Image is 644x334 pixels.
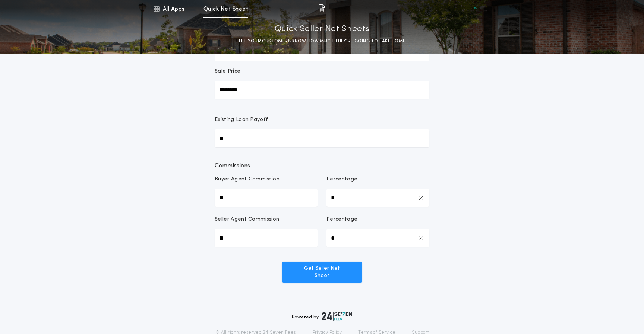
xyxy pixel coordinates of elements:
input: Buyer Agent Commission [215,189,318,207]
p: Existing Loan Payoff [215,116,268,123]
input: Percentage [326,229,429,247]
img: logo [322,312,352,321]
input: Existing Loan Payoff [215,129,429,147]
p: Percentage [326,216,357,223]
p: Sale Price [215,68,240,75]
img: img [318,4,325,13]
p: Buyer Agent Commission [215,176,280,183]
p: Percentage [326,176,357,183]
p: Quick Seller Net Sheets [275,23,370,35]
p: LET YOUR CUSTOMERS KNOW HOW MUCH THEY’RE GOING TO TAKE HOME [239,38,405,45]
input: Sale Price [215,81,429,99]
button: Get Seller Net Sheet [282,262,362,283]
input: Seller Agent Commission [215,229,318,247]
span: Commissions [215,161,429,170]
div: Powered by [292,312,352,321]
input: Percentage [326,189,429,207]
p: Seller Agent Commission [215,216,279,223]
img: vs-icon [462,5,488,13]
